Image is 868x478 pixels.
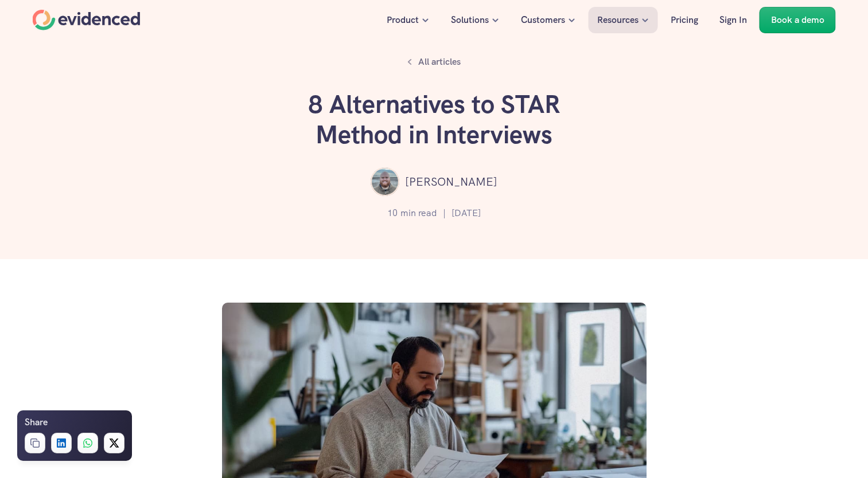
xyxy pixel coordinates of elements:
[400,206,437,221] p: min read
[597,13,639,28] p: Resources
[719,13,747,28] p: Sign In
[443,206,446,221] p: |
[521,13,565,28] p: Customers
[405,173,497,191] p: [PERSON_NAME]
[711,7,756,33] a: Sign In
[25,415,48,430] h6: Share
[451,13,489,28] p: Solutions
[371,167,399,196] img: ""
[401,52,467,72] a: All articles
[760,7,836,33] a: Book a demo
[387,13,419,28] p: Product
[451,206,481,221] p: [DATE]
[418,54,461,69] p: All articles
[262,89,606,150] h1: 8 Alternatives to STAR Method in Interviews
[662,7,707,33] a: Pricing
[33,10,141,30] a: Home
[671,13,698,28] p: Pricing
[771,13,824,28] p: Book a demo
[387,206,398,221] p: 10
